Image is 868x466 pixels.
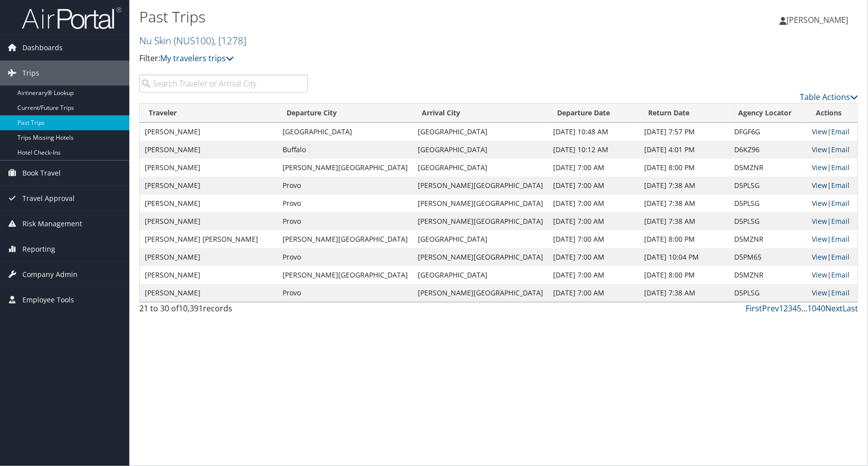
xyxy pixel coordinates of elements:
[640,159,730,177] td: [DATE] 8:00 PM
[214,34,246,47] span: , [ 1278 ]
[640,248,730,266] td: [DATE] 10:04 PM
[807,230,858,248] td: |
[640,141,730,159] td: [DATE] 4:01 PM
[832,181,850,190] a: Email
[413,103,549,123] th: Arrival City: activate to sort column ascending
[812,163,828,172] a: View
[278,123,413,141] td: [GEOGRAPHIC_DATA]
[729,123,807,141] td: DFGF6G
[729,266,807,284] td: D5MZNR
[832,270,850,280] a: Email
[800,92,858,102] a: Table Actions
[640,266,730,284] td: [DATE] 8:00 PM
[549,159,640,177] td: [DATE] 7:00 AM
[640,230,730,248] td: [DATE] 8:00 PM
[140,266,278,284] td: [PERSON_NAME]
[160,53,234,64] a: My travelers trips
[812,288,828,297] a: View
[140,284,278,302] td: [PERSON_NAME]
[549,194,640,212] td: [DATE] 7:00 AM
[788,303,792,314] a: 3
[278,266,413,284] td: [PERSON_NAME][GEOGRAPHIC_DATA]
[812,216,828,226] a: View
[832,198,850,208] a: Email
[812,234,828,244] a: View
[139,52,618,65] p: Filter:
[762,303,779,314] a: Prev
[843,303,858,314] a: Last
[413,194,549,212] td: [PERSON_NAME][GEOGRAPHIC_DATA]
[278,230,413,248] td: [PERSON_NAME][GEOGRAPHIC_DATA]
[140,230,278,248] td: [PERSON_NAME] [PERSON_NAME]
[729,103,807,123] th: Agency Locator: activate to sort column ascending
[413,230,549,248] td: [GEOGRAPHIC_DATA]
[278,159,413,177] td: [PERSON_NAME][GEOGRAPHIC_DATA]
[792,303,797,314] a: 4
[140,123,278,141] td: [PERSON_NAME]
[729,141,807,159] td: D6KZ96
[22,61,39,86] span: Trips
[832,127,850,136] a: Email
[812,198,828,208] a: View
[807,266,858,284] td: |
[22,237,55,262] span: Reporting
[832,145,850,154] a: Email
[139,302,308,319] div: 21 to 30 of records
[278,284,413,302] td: Provo
[779,303,783,314] a: 1
[801,303,807,314] span: …
[179,303,203,314] span: 10,391
[413,123,549,141] td: [GEOGRAPHIC_DATA]
[807,303,825,314] a: 1040
[22,186,75,211] span: Travel Approval
[640,284,730,302] td: [DATE] 7:38 AM
[278,194,413,212] td: Provo
[413,177,549,194] td: [PERSON_NAME][GEOGRAPHIC_DATA]
[278,248,413,266] td: Provo
[832,163,850,172] a: Email
[729,230,807,248] td: D5MZNR
[549,230,640,248] td: [DATE] 7:00 AM
[812,252,828,262] a: View
[549,123,640,141] td: [DATE] 10:48 AM
[413,266,549,284] td: [GEOGRAPHIC_DATA]
[807,212,858,230] td: |
[832,216,850,226] a: Email
[140,194,278,212] td: [PERSON_NAME]
[549,248,640,266] td: [DATE] 7:00 AM
[832,252,850,262] a: Email
[139,34,246,47] a: Nu Skin
[807,177,858,194] td: |
[812,127,828,136] a: View
[413,284,549,302] td: [PERSON_NAME][GEOGRAPHIC_DATA]
[746,303,762,314] a: First
[640,123,730,141] td: [DATE] 7:57 PM
[140,141,278,159] td: [PERSON_NAME]
[807,248,858,266] td: |
[729,212,807,230] td: D5PLSG
[812,270,828,280] a: View
[140,212,278,230] td: [PERSON_NAME]
[549,103,640,123] th: Departure Date: activate to sort column ascending
[549,284,640,302] td: [DATE] 7:00 AM
[729,159,807,177] td: D5MZNR
[807,159,858,177] td: |
[139,75,308,93] input: Search Traveler or Arrival City
[22,211,82,236] span: Risk Management
[640,194,730,212] td: [DATE] 7:38 AM
[549,212,640,230] td: [DATE] 7:00 AM
[278,141,413,159] td: Buffalo
[413,212,549,230] td: [PERSON_NAME][GEOGRAPHIC_DATA]
[812,181,828,190] a: View
[807,194,858,212] td: |
[807,284,858,302] td: |
[807,141,858,159] td: |
[140,103,278,123] th: Traveler: activate to sort column ascending
[832,288,850,297] a: Email
[413,159,549,177] td: [GEOGRAPHIC_DATA]
[174,34,214,47] span: ( NUS100 )
[140,177,278,194] td: [PERSON_NAME]
[825,303,843,314] a: Next
[139,6,618,27] h1: Past Trips
[640,103,730,123] th: Return Date: activate to sort column ascending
